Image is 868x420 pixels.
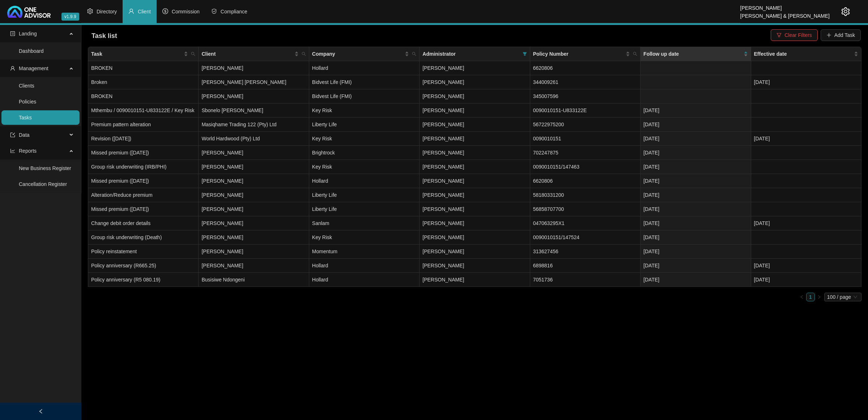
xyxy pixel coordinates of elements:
td: Key Risk [309,103,420,118]
td: Group risk underwriting (Death) [88,230,199,245]
td: [DATE] [751,75,861,89]
span: user [10,66,15,71]
span: Management [19,65,48,71]
td: Revision ([DATE]) [88,132,199,146]
span: setting [87,8,93,14]
td: 313627456 [530,245,641,259]
td: Group risk underwriting (IRB/PHI) [88,160,199,174]
span: Directory [97,9,117,14]
td: 56858707700 [530,202,641,216]
td: Busisiwe Ndongeni [199,273,309,287]
td: [PERSON_NAME] [199,174,309,188]
td: 344009261 [530,75,641,89]
a: Dashboard [19,48,44,54]
a: 1 [807,293,814,301]
span: [PERSON_NAME] [422,277,464,283]
th: Client [199,47,309,61]
td: BROKEN [88,89,199,103]
td: 345007596 [530,89,641,103]
td: Mthembu / 0090010151-U833122E / Key Risk [88,103,199,118]
span: dollar [162,8,168,14]
td: [PERSON_NAME] [199,61,309,75]
td: Brightrock [309,146,420,160]
td: World Hardwood (Pty) Ltd [199,132,309,146]
span: [PERSON_NAME] [422,206,464,212]
img: 2df55531c6924b55f21c4cf5d4484680-logo-light.svg [7,6,51,18]
span: [PERSON_NAME] [422,93,464,99]
span: [PERSON_NAME] [422,220,464,226]
span: search [633,52,637,56]
a: Cancellation Register [19,181,67,187]
td: [DATE] [641,245,751,259]
td: [PERSON_NAME] [199,160,309,174]
td: [DATE] [751,216,861,230]
span: Compliance [221,9,247,14]
span: [PERSON_NAME] [422,249,464,254]
td: [DATE] [641,188,751,202]
span: search [410,48,418,59]
td: [DATE] [641,160,751,174]
td: 0090010151 [530,132,641,146]
td: 0090010151/147524 [530,230,641,245]
td: [DATE] [641,230,751,245]
a: Clients [19,83,34,89]
span: Data [19,132,30,138]
span: [PERSON_NAME] [422,136,464,141]
li: 1 [806,293,815,301]
td: 58180331200 [530,188,641,202]
span: search [190,48,197,59]
td: Missed premium ([DATE]) [88,174,199,188]
div: [PERSON_NAME] & [PERSON_NAME] [740,10,830,18]
button: left [797,293,806,301]
td: [PERSON_NAME] [199,146,309,160]
td: 7051736 [530,273,641,287]
span: [PERSON_NAME] [422,150,464,156]
td: Liberty Life [309,202,420,216]
span: line-chart [10,148,15,153]
li: Previous Page [797,293,806,301]
td: Missed premium ([DATE]) [88,146,199,160]
td: Premium pattern alteration [88,118,199,132]
td: [PERSON_NAME] [199,202,309,216]
td: Liberty Life [309,188,420,202]
span: Reports [19,148,37,154]
td: Sbonelo [PERSON_NAME] [199,103,309,118]
button: Add Task [821,29,861,41]
td: [DATE] [751,273,861,287]
span: filter [776,33,782,38]
span: search [412,52,416,56]
th: Task [88,47,199,61]
td: Missed premium ([DATE]) [88,202,199,216]
span: [PERSON_NAME] [422,122,464,127]
span: Landing [19,31,37,37]
li: Next Page [815,293,824,301]
td: Policy reinstatement [88,245,199,259]
div: [PERSON_NAME] [740,2,830,10]
span: [PERSON_NAME] [422,263,464,268]
td: Key Risk [309,230,420,245]
td: 6620806 [530,174,641,188]
span: profile [10,31,15,36]
td: [DATE] [641,174,751,188]
span: plus [826,33,831,38]
span: Effective date [754,50,852,58]
td: Key Risk [309,132,420,146]
span: search [302,52,306,56]
th: Policy Number [530,47,641,61]
span: 100 / page [827,293,859,301]
button: right [815,293,824,301]
div: Page Size [824,293,861,301]
span: filter [521,48,528,59]
td: Key Risk [309,160,420,174]
span: Task [91,50,182,58]
span: [PERSON_NAME] [422,178,464,184]
span: [PERSON_NAME] [422,192,464,198]
span: right [817,295,821,299]
span: Client [138,9,151,14]
span: Commission [172,9,200,14]
td: Hollard [309,174,420,188]
button: Clear Filters [771,29,817,41]
td: [DATE] [641,259,751,273]
span: left [38,409,43,414]
td: Policy anniversary (R665.25) [88,259,199,273]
